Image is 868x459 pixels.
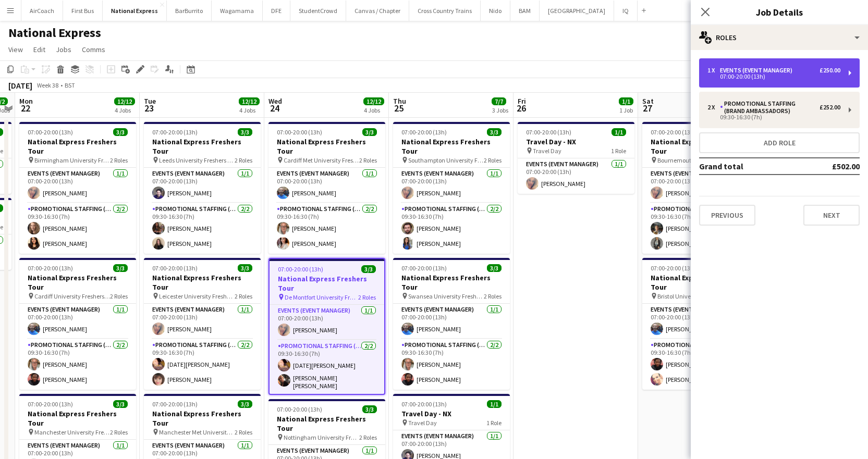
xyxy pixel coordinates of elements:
[285,293,358,301] span: De Montfort University Freshers Fair
[487,264,502,272] span: 3/3
[144,409,261,428] h3: National Express Freshers Tour
[699,158,798,175] td: Grand total
[614,1,638,21] button: IQ
[409,1,481,21] button: Cross Country Trains
[642,273,759,292] h3: National Express Freshers Tour
[19,409,136,428] h3: National Express Freshers Tour
[358,293,376,301] span: 2 Roles
[408,156,484,164] span: Southampton University Freshers Fair
[8,80,32,91] div: [DATE]
[393,168,510,203] app-card-role: Events (Event Manager)1/107:00-20:00 (13h)[PERSON_NAME]
[267,102,282,114] span: 24
[651,128,696,136] span: 07:00-20:00 (13h)
[19,273,136,292] h3: National Express Freshers Tour
[401,400,447,408] span: 07:00-20:00 (13h)
[361,265,376,273] span: 3/3
[533,147,561,155] span: Travel Day
[346,1,409,21] button: Canvas / Chapter
[408,292,484,300] span: Swansea University Freshers Fair
[159,156,235,164] span: Leeds University Freshers Fair
[268,122,385,254] app-job-card: 07:00-20:00 (13h)3/3National Express Freshers Tour Cardiff Met University Freshers Fair2 RolesEve...
[707,104,720,111] div: 2 x
[114,97,135,105] span: 12/12
[21,1,63,21] button: AirCoach
[278,265,323,273] span: 07:00-20:00 (13h)
[363,97,384,105] span: 12/12
[270,274,384,293] h3: National Express Freshers Tour
[619,97,633,105] span: 1/1
[28,128,73,136] span: 07:00-20:00 (13h)
[277,128,322,136] span: 07:00-20:00 (13h)
[707,115,840,120] div: 09:30-16:30 (7h)
[29,43,50,56] a: Edit
[657,292,733,300] span: Bristol University Freshers Fair
[393,96,406,106] span: Thu
[691,25,868,50] div: Roles
[290,1,346,21] button: StudentCrowd
[510,1,540,21] button: BAM
[393,273,510,292] h3: National Express Freshers Tour
[268,203,385,254] app-card-role: Promotional Staffing (Brand Ambassadors)2/209:30-16:30 (7h)[PERSON_NAME][PERSON_NAME]
[393,137,510,156] h3: National Express Freshers Tour
[803,205,860,226] button: Next
[612,128,626,136] span: 1/1
[820,104,840,111] div: £252.00
[115,106,135,114] div: 4 Jobs
[277,405,322,413] span: 07:00-20:00 (13h)
[642,122,759,254] app-job-card: 07:00-20:00 (13h)3/3National Express Freshers Tour Bournemouth University Freshers Fair2 RolesEve...
[284,433,359,441] span: Nottingham University Freshers Fair
[657,156,733,164] span: Bournemouth University Freshers Fair
[518,122,634,194] app-job-card: 07:00-20:00 (13h)1/1Travel Day - NX Travel Day1 RoleEvents (Event Manager)1/107:00-20:00 (13h)[PE...
[235,156,252,164] span: 2 Roles
[268,414,385,433] h3: National Express Freshers Tour
[487,400,502,408] span: 1/1
[167,1,212,21] button: BarBurrito
[110,292,128,300] span: 2 Roles
[28,264,73,272] span: 07:00-20:00 (13h)
[268,137,385,156] h3: National Express Freshers Tour
[393,339,510,390] app-card-role: Promotional Staffing (Brand Ambassadors)2/209:30-16:30 (7h)[PERSON_NAME][PERSON_NAME]
[798,158,860,175] td: £502.00
[487,128,502,136] span: 3/3
[78,43,109,56] a: Comms
[144,304,261,339] app-card-role: Events (Event Manager)1/107:00-20:00 (13h)[PERSON_NAME]
[641,102,654,114] span: 27
[144,258,261,390] app-job-card: 07:00-20:00 (13h)3/3National Express Freshers Tour Leicester University Freshers Fair2 RolesEvent...
[619,106,633,114] div: 1 Job
[393,304,510,339] app-card-role: Events (Event Manager)1/107:00-20:00 (13h)[PERSON_NAME]
[19,96,33,106] span: Mon
[239,106,259,114] div: 4 Jobs
[393,122,510,254] app-job-card: 07:00-20:00 (13h)3/3National Express Freshers Tour Southampton University Freshers Fair2 RolesEve...
[113,264,128,272] span: 3/3
[642,258,759,390] div: 07:00-20:00 (13h)3/3National Express Freshers Tour Bristol University Freshers Fair2 RolesEvents ...
[707,74,840,79] div: 07:00-20:00 (13h)
[19,168,136,203] app-card-role: Events (Event Manager)1/107:00-20:00 (13h)[PERSON_NAME]
[516,102,526,114] span: 26
[144,137,261,156] h3: National Express Freshers Tour
[19,203,136,254] app-card-role: Promotional Staffing (Brand Ambassadors)2/209:30-16:30 (7h)[PERSON_NAME][PERSON_NAME]
[268,168,385,203] app-card-role: Events (Event Manager)1/107:00-20:00 (13h)[PERSON_NAME]
[492,97,506,105] span: 7/7
[270,340,384,394] app-card-role: Promotional Staffing (Brand Ambassadors)2/209:30-16:30 (7h)[DATE][PERSON_NAME][PERSON_NAME] [PERS...
[34,292,110,300] span: Cardiff University Freshers Fair
[362,128,377,136] span: 3/3
[518,158,634,194] app-card-role: Events (Event Manager)1/107:00-20:00 (13h)[PERSON_NAME]
[611,147,626,155] span: 1 Role
[19,258,136,390] div: 07:00-20:00 (13h)3/3National Express Freshers Tour Cardiff University Freshers Fair2 RolesEvents ...
[393,258,510,390] app-job-card: 07:00-20:00 (13h)3/3National Express Freshers Tour Swansea University Freshers Fair2 RolesEvents ...
[144,168,261,203] app-card-role: Events (Event Manager)1/107:00-20:00 (13h)[PERSON_NAME]
[144,203,261,254] app-card-role: Promotional Staffing (Brand Ambassadors)2/209:30-16:30 (7h)[PERSON_NAME][PERSON_NAME]
[152,128,198,136] span: 07:00-20:00 (13h)
[65,81,75,89] div: BST
[238,264,252,272] span: 3/3
[235,292,252,300] span: 2 Roles
[19,122,136,254] app-job-card: 07:00-20:00 (13h)3/3National Express Freshers Tour Birmingham University Freshers Fair2 RolesEven...
[144,339,261,390] app-card-role: Promotional Staffing (Brand Ambassadors)2/209:30-16:30 (7h)[DATE][PERSON_NAME][PERSON_NAME]
[492,106,508,114] div: 3 Jobs
[239,97,260,105] span: 12/12
[110,428,128,436] span: 2 Roles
